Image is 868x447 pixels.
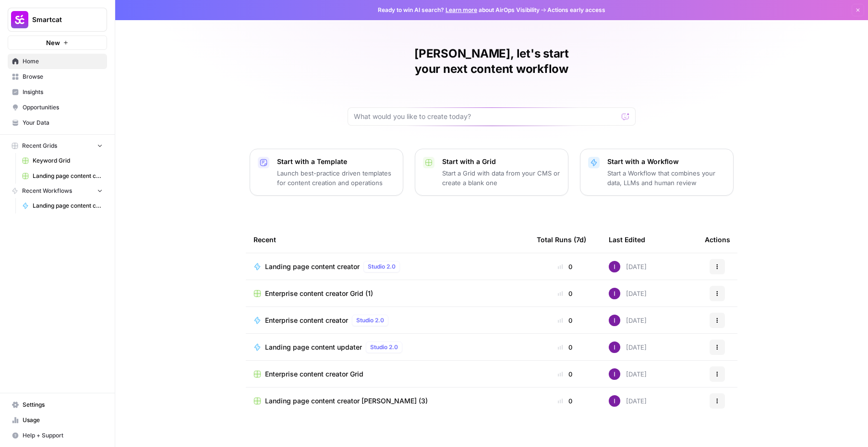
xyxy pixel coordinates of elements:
[23,88,103,96] span: Insights
[8,139,107,153] button: Recent Grids
[23,103,103,112] span: Opportunities
[607,157,725,166] p: Start with a Workflow
[609,395,647,407] div: [DATE]
[253,315,521,326] a: Enterprise content creatorStudio 2.0
[265,342,362,352] span: Landing page content updater
[446,6,477,13] a: Learn more
[537,262,593,271] div: 0
[609,261,620,272] img: rttthfqagq9o9phgx6vgk6kzmwrp
[253,369,521,379] a: Enterprise content creator Grid
[609,288,647,299] div: [DATE]
[705,226,730,253] div: Actions
[609,261,647,272] div: [DATE]
[265,316,348,325] span: Enterprise content creator
[609,395,620,407] img: rttthfqagq9o9phgx6vgk6kzmwrp
[609,368,620,380] img: rttthfqagq9o9phgx6vgk6kzmwrp
[537,226,586,253] div: Total Runs (7d)
[277,168,395,188] p: Launch best-practice driven templates for content creation and operations
[8,115,107,130] a: Your Data
[537,369,593,379] div: 0
[609,315,647,326] div: [DATE]
[23,72,103,81] span: Browse
[442,168,560,188] p: Start a Grid with data from your CMS or create a blank one
[609,315,620,326] img: rttthfqagq9o9phgx6vgk6kzmwrp
[8,412,107,428] a: Usage
[277,157,395,166] p: Start with a Template
[537,289,593,298] div: 0
[18,168,107,184] a: Landing page content creator [PERSON_NAME] (1)
[348,46,636,77] h1: [PERSON_NAME], let's start your next content workflow
[265,369,363,379] span: Enterprise content creator Grid
[33,201,103,210] span: Landing page content creator
[8,184,107,198] button: Recent Workflows
[547,6,605,14] span: Actions early access
[22,141,57,150] span: Recent Grids
[265,396,428,406] span: Landing page content creator [PERSON_NAME] (3)
[8,54,107,69] a: Home
[609,226,645,253] div: Last Edited
[253,289,521,298] a: Enterprise content creator Grid (1)
[22,187,72,195] span: Recent Workflows
[33,156,103,165] span: Keyword Grid
[354,112,618,121] input: What would you like to create today?
[8,84,107,100] a: Insights
[8,100,107,115] a: Opportunities
[23,431,103,440] span: Help + Support
[18,153,107,168] a: Keyword Grid
[32,15,90,24] span: Smartcat
[18,198,107,213] a: Landing page content creator
[609,368,647,380] div: [DATE]
[253,341,521,353] a: Landing page content updaterStudio 2.0
[378,6,540,14] span: Ready to win AI search? about AirOps Visibility
[253,396,521,406] a: Landing page content creator [PERSON_NAME] (3)
[250,149,403,196] button: Start with a TemplateLaunch best-practice driven templates for content creation and operations
[253,226,521,253] div: Recent
[609,341,647,353] div: [DATE]
[580,149,734,196] button: Start with a WorkflowStart a Workflow that combines your data, LLMs and human review
[23,57,103,66] span: Home
[370,343,398,352] span: Studio 2.0
[46,38,60,47] span: New
[415,149,568,196] button: Start with a GridStart a Grid with data from your CMS or create a blank one
[23,416,103,424] span: Usage
[265,262,360,271] span: Landing page content creator
[609,288,620,299] img: rttthfqagq9o9phgx6vgk6kzmwrp
[11,11,28,28] img: Smartcat Logo
[8,69,107,84] a: Browse
[8,35,107,50] button: New
[609,341,620,353] img: rttthfqagq9o9phgx6vgk6kzmwrp
[8,428,107,443] button: Help + Support
[537,396,593,406] div: 0
[253,261,521,272] a: Landing page content creatorStudio 2.0
[265,289,373,298] span: Enterprise content creator Grid (1)
[23,400,103,409] span: Settings
[537,316,593,325] div: 0
[8,397,107,412] a: Settings
[537,342,593,352] div: 0
[607,168,725,188] p: Start a Workflow that combines your data, LLMs and human review
[356,316,384,325] span: Studio 2.0
[23,118,103,127] span: Your Data
[368,262,396,271] span: Studio 2.0
[442,157,560,166] p: Start with a Grid
[33,172,103,180] span: Landing page content creator [PERSON_NAME] (1)
[8,8,107,32] button: Workspace: Smartcat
